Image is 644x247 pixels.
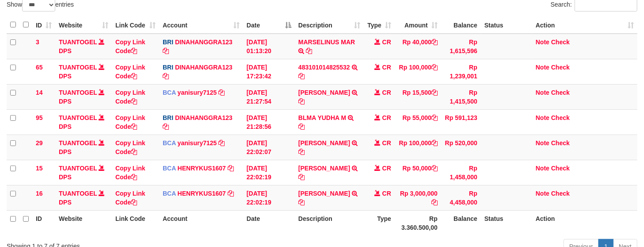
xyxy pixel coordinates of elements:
[532,210,637,235] th: Action
[382,114,391,121] span: CR
[55,109,112,135] td: DPS
[306,47,312,54] a: Copy MARSELINUS MAR to clipboard
[431,165,438,172] a: Copy Rp 50,000 to clipboard
[228,190,234,197] a: Copy HENRYKUS1607 to clipboard
[175,114,232,121] a: DINAHANGGRA123
[218,89,225,96] a: Copy yanisury7125 to clipboard
[431,39,438,46] a: Copy Rp 40,000 to clipboard
[551,114,570,121] a: Check
[36,64,43,71] span: 65
[55,210,112,235] th: Website
[298,199,305,206] a: Copy HERI SUMANTO to clipboard
[163,114,173,121] span: BRI
[243,135,295,160] td: [DATE] 22:02:07
[395,16,441,34] th: Amount: activate to sort column ascending
[441,59,481,84] td: Rp 1,239,001
[163,89,176,96] span: BCA
[551,64,570,71] a: Check
[298,39,355,46] a: MARSELINUS MAR
[115,165,145,181] a: Copy Link Code
[59,89,97,96] a: TUANTOGEL
[178,190,226,197] a: HENRYKUS1607
[364,210,395,235] th: Type
[32,16,55,34] th: ID: activate to sort column ascending
[36,39,39,46] span: 3
[298,123,305,130] a: Copy BLMA YUDHA M to clipboard
[163,73,169,80] a: Copy DINAHANGGRA123 to clipboard
[441,210,481,235] th: Balance
[382,64,391,71] span: CR
[395,210,441,235] th: Rp 3.360.500,00
[112,210,159,235] th: Link Code
[163,47,169,54] a: Copy DINAHANGGRA123 to clipboard
[298,98,305,105] a: Copy SUSI SULASTRI to clipboard
[532,16,637,34] th: Action: activate to sort column ascending
[298,139,350,147] a: [PERSON_NAME]
[395,59,441,84] td: Rp 100,000
[536,165,549,172] a: Note
[178,89,217,96] a: yanisury7125
[551,139,570,147] a: Check
[441,135,481,160] td: Rp 520,000
[36,165,43,172] span: 15
[395,160,441,185] td: Rp 50,000
[36,114,43,121] span: 95
[243,185,295,210] td: [DATE] 22:02:19
[115,39,145,54] a: Copy Link Code
[59,139,97,147] a: TUANTOGEL
[59,190,97,197] a: TUANTOGEL
[55,185,112,210] td: DPS
[536,89,549,96] a: Note
[178,139,217,147] a: yanisury7125
[382,89,391,96] span: CR
[441,185,481,210] td: Rp 4,458,000
[163,165,176,172] span: BCA
[243,84,295,109] td: [DATE] 21:27:54
[441,160,481,185] td: Rp 1,458,000
[382,190,391,197] span: CR
[218,139,225,147] a: Copy yanisury7125 to clipboard
[55,34,112,59] td: DPS
[178,165,226,172] a: HENRYKUS1607
[243,109,295,135] td: [DATE] 21:28:56
[551,39,570,46] a: Check
[295,210,364,235] th: Description
[59,114,97,121] a: TUANTOGEL
[159,210,243,235] th: Account
[112,16,159,34] th: Link Code: activate to sort column ascending
[163,64,173,71] span: BRI
[298,114,346,121] a: BLMA YUDHA M
[481,210,532,235] th: Status
[55,84,112,109] td: DPS
[395,34,441,59] td: Rp 40,000
[55,160,112,185] td: DPS
[551,165,570,172] a: Check
[536,114,549,121] a: Note
[536,64,549,71] a: Note
[551,190,570,197] a: Check
[115,139,145,155] a: Copy Link Code
[55,135,112,160] td: DPS
[32,210,55,235] th: ID
[243,34,295,59] td: [DATE] 01:13:20
[175,39,232,46] a: DINAHANGGRA123
[551,89,570,96] a: Check
[55,16,112,34] th: Website: activate to sort column ascending
[175,64,232,71] a: DINAHANGGRA123
[163,190,176,197] span: BCA
[395,109,441,135] td: Rp 55,000
[441,34,481,59] td: Rp 1,615,596
[395,135,441,160] td: Rp 100,000
[382,165,391,172] span: CR
[243,16,295,34] th: Date: activate to sort column descending
[364,16,395,34] th: Type: activate to sort column ascending
[431,199,438,206] a: Copy Rp 3,000,000 to clipboard
[59,39,97,46] a: TUANTOGEL
[431,64,438,71] a: Copy Rp 100,000 to clipboard
[382,139,391,147] span: CR
[441,16,481,34] th: Balance
[395,185,441,210] td: Rp 3,000,000
[36,89,43,96] span: 14
[298,64,350,71] a: 483101014825532
[243,210,295,235] th: Date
